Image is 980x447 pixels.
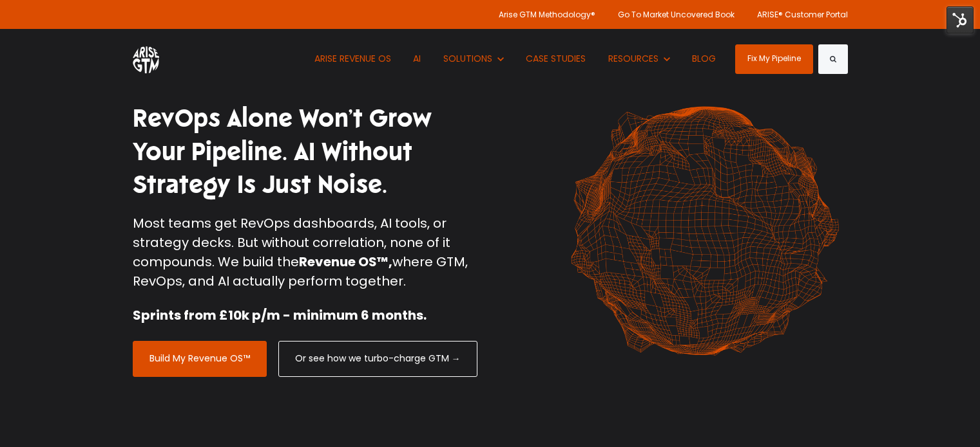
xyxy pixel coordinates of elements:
span: SOLUTIONS [443,52,492,65]
button: Show submenu for RESOURCES RESOURCES [599,29,679,89]
h1: RevOps Alone Won’t Grow Your Pipeline. AI Without Strategy Is Just Noise. [133,102,481,201]
img: ARISE GTM logo (1) white [133,44,159,73]
img: HubSpot Tools Menu Toggle [946,6,974,33]
a: Fix My Pipeline [735,44,813,74]
a: Build My Revenue OS™ [133,341,267,377]
img: shape-61 orange [561,93,848,369]
a: AI [404,29,431,89]
strong: Sprints from £10k p/m - minimum 6 months. [133,306,427,324]
span: Show submenu for RESOURCES [608,52,609,53]
a: ARISE REVENUE OS [305,29,401,89]
nav: Desktop navigation [305,29,725,89]
a: BLOG [683,29,726,89]
a: Or see how we turbo-charge GTM → [278,341,477,377]
strong: Revenue OS™, [299,253,392,271]
a: CASE STUDIES [517,29,596,89]
button: Search [818,44,848,74]
span: RESOURCES [608,52,658,65]
button: Show submenu for SOLUTIONS SOLUTIONS [434,29,513,89]
span: Show submenu for SOLUTIONS [443,52,444,53]
p: Most teams get RevOps dashboards, AI tools, or strategy decks. But without correlation, none of i... [133,214,481,291]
